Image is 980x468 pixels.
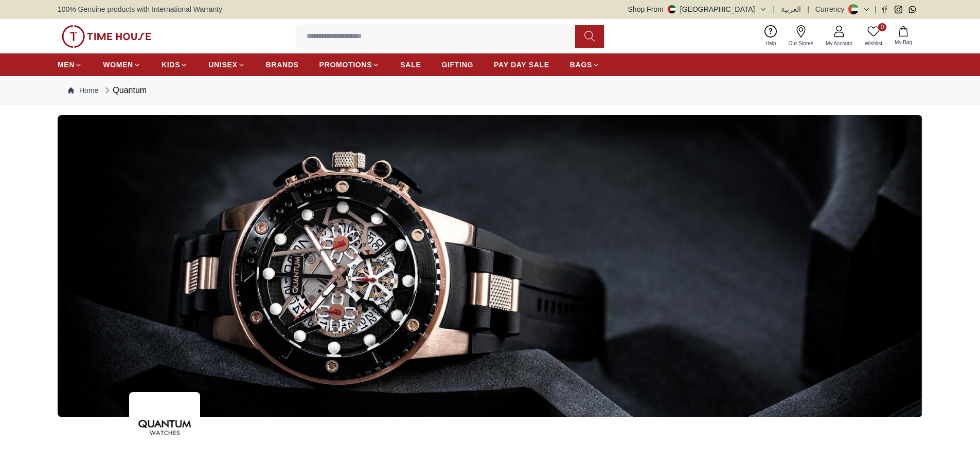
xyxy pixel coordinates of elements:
[400,60,421,70] span: SALE
[266,55,299,74] a: BRANDS
[441,55,473,74] a: GIFTING
[494,55,549,74] a: PAY DAY SALE
[58,115,922,417] img: ...
[888,24,918,48] button: My Bag
[400,55,421,74] a: SALE
[319,60,372,70] span: PROMOTIONS
[162,55,188,74] a: KIDS
[266,60,299,70] span: BRANDS
[58,76,922,105] nav: Breadcrumb
[807,4,809,14] span: |
[908,6,916,13] a: Whatsapp
[890,39,916,46] span: My Bag
[773,4,775,14] span: |
[861,40,886,47] span: Wishlist
[668,5,676,13] img: United Arab Emirates
[68,85,98,96] a: Home
[781,4,801,14] button: العربية
[103,55,141,74] a: WOMEN
[628,4,767,14] button: Shop From[GEOGRAPHIC_DATA]
[761,40,780,47] span: Help
[494,60,549,70] span: PAY DAY SALE
[859,23,888,49] a: 0Wishlist
[815,4,849,14] div: Currency
[208,55,245,74] a: UNISEX
[62,25,151,48] img: ...
[822,40,857,47] span: My Account
[58,55,82,74] a: MEN
[895,6,902,13] a: Instagram
[102,84,147,97] div: Quantum
[162,60,180,70] span: KIDS
[878,23,886,31] span: 0
[759,23,782,49] a: Help
[58,4,222,14] span: 100% Genuine products with International Warranty
[570,55,600,74] a: BAGS
[441,60,473,70] span: GIFTING
[782,23,819,49] a: Our Stores
[58,60,75,70] span: MEN
[319,55,380,74] a: PROMOTIONS
[570,60,592,70] span: BAGS
[785,40,817,47] span: Our Stores
[208,60,237,70] span: UNISEX
[129,392,200,463] img: ...
[881,6,888,13] a: Facebook
[103,60,133,70] span: WOMEN
[875,4,877,14] span: |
